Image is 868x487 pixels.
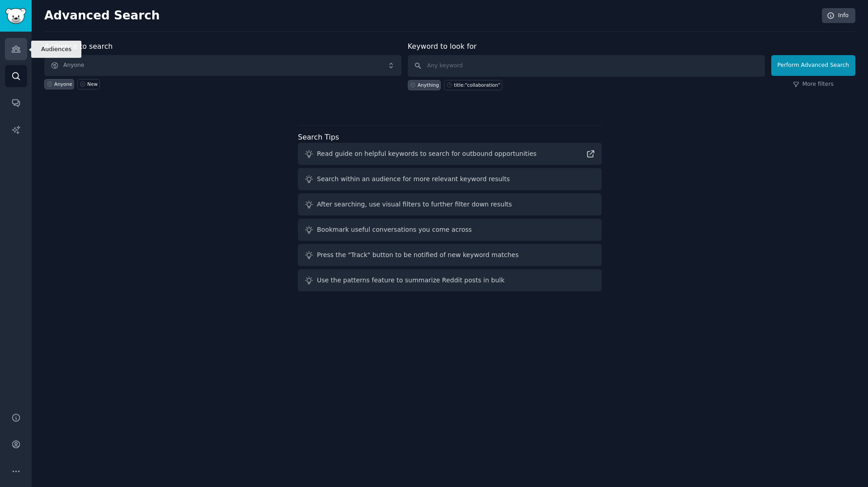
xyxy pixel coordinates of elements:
[822,8,855,23] a: Info
[44,42,113,51] label: Audience to search
[87,81,98,87] div: New
[408,42,477,51] label: Keyword to look for
[317,276,505,285] div: Use the patterns feature to summarize Reddit posts in bulk
[317,250,519,260] div: Press the "Track" button to be notified of new keyword matches
[408,55,765,77] input: Any keyword
[44,9,817,23] h2: Advanced Search
[44,55,401,76] button: Anyone
[771,55,855,76] button: Perform Advanced Search
[317,225,472,234] div: Bookmark useful conversations you come across
[793,80,834,89] a: More filters
[5,8,26,24] img: GummySearch logo
[418,82,439,88] div: Anything
[54,81,72,87] div: Anyone
[317,200,512,209] div: After searching, use visual filters to further filter down results
[77,79,99,89] a: New
[298,133,339,141] label: Search Tips
[317,174,510,184] div: Search within an audience for more relevant keyword results
[317,149,537,159] div: Read guide on helpful keywords to search for outbound opportunities
[454,82,500,88] div: title:"collaboration"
